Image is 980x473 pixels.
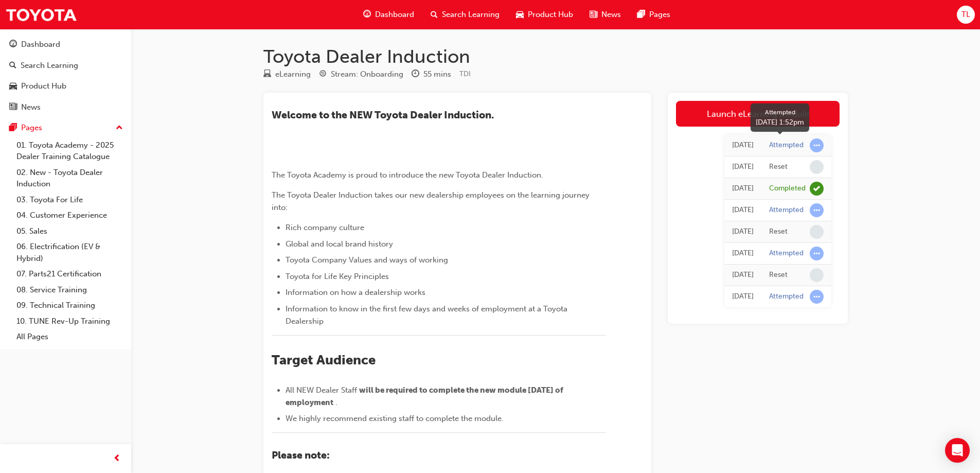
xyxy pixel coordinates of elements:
span: will be required to complete the new module [DATE] of employment [286,386,565,407]
span: learningRecordVerb_ATTEMPT-icon [810,247,824,260]
a: 01. Toyota Academy - 2025 Dealer Training Catalogue [12,137,127,165]
div: Tue Aug 12 2025 13:52:03 GMT+1000 (Australian Eastern Standard Time) [732,139,754,151]
a: search-iconSearch Learning [422,4,508,25]
div: [DATE] 1:52pm [756,117,804,128]
span: Product Hub [528,9,573,21]
span: news-icon [9,103,17,112]
div: Duration [412,68,451,81]
span: ​Welcome to the NEW Toyota Dealer Induction. [272,109,494,121]
span: Rich company culture [286,223,364,232]
div: Attempted [769,141,804,150]
a: 06. Electrification (EV & Hybrid) [12,239,127,266]
div: Type [263,68,311,81]
div: Attempted [756,108,804,117]
button: DashboardSearch LearningProduct HubNews [4,33,127,118]
span: search-icon [9,61,16,71]
div: Open Intercom Messenger [945,438,970,463]
a: 10. TUNE Rev-Up Training [12,313,127,329]
a: pages-iconPages [629,4,679,25]
span: prev-icon [113,452,121,465]
div: 55 mins [423,68,451,80]
span: up-icon [116,121,123,135]
span: guage-icon [363,8,371,21]
div: Wed Apr 30 2025 09:16:45 GMT+1000 (Australian Eastern Standard Time) [732,248,754,259]
span: learningRecordVerb_ATTEMPT-icon [810,290,824,304]
a: 03. Toyota For Life [12,192,127,208]
div: Search Learning [21,60,78,72]
a: 04. Customer Experience [12,207,127,223]
span: learningRecordVerb_ATTEMPT-icon [810,203,824,217]
span: car-icon [9,82,17,91]
div: Attempted [769,205,804,215]
span: clock-icon [412,70,419,79]
span: Information on how a dealership works [286,288,425,297]
div: Completed [769,184,806,194]
span: Toyota Company Values and ways of working [286,255,448,265]
a: 02. New - Toyota Dealer Induction [12,165,127,192]
span: The Toyota Dealer Induction takes our new dealership employees on the learning journey into: [272,190,592,212]
span: pages-icon [637,8,645,21]
span: pages-icon [9,124,17,133]
div: Attempted [769,249,804,258]
span: Dashboard [375,9,414,21]
a: news-iconNews [581,4,629,25]
div: Wed Apr 30 2025 16:26:21 GMT+1000 (Australian Eastern Standard Time) [732,204,754,216]
span: All NEW Dealer Staff [286,386,357,395]
a: Product Hub [4,77,127,96]
span: Please note: [272,449,330,461]
div: Stream: Onboarding [331,68,403,80]
span: . [335,398,337,407]
div: Thu May 01 2025 10:00:00 GMT+1000 (Australian Eastern Standard Time) [732,183,754,195]
div: Attempted [769,292,804,302]
span: We highly recommend existing staff to complete the module. [286,414,504,423]
span: learningRecordVerb_COMPLETE-icon [810,182,824,196]
div: Dashboard [21,39,60,50]
span: guage-icon [9,40,17,49]
div: Product Hub [21,80,66,92]
a: 07. Parts21 Certification [12,266,127,282]
span: Toyota for Life Key Principles [286,272,389,281]
div: Reset [769,162,788,172]
span: news-icon [590,8,597,21]
a: All Pages [12,329,127,345]
span: News [601,9,621,21]
span: TL [961,9,970,21]
a: car-iconProduct Hub [508,4,581,25]
a: Dashboard [4,35,127,54]
span: Global and local brand history [286,239,393,249]
img: Trak [5,3,77,26]
a: Launch eLearning module [676,101,840,127]
button: Pages [4,118,127,137]
span: Target Audience [272,352,376,368]
div: Tue Aug 12 2025 13:52:02 GMT+1000 (Australian Eastern Standard Time) [732,161,754,173]
div: Reset [769,270,788,280]
div: Wed Apr 30 2025 09:16:44 GMT+1000 (Australian Eastern Standard Time) [732,269,754,281]
span: search-icon [431,8,438,21]
span: learningRecordVerb_ATTEMPT-icon [810,138,824,152]
a: guage-iconDashboard [355,4,422,25]
span: Pages [649,9,670,21]
span: target-icon [319,70,327,79]
h1: Toyota Dealer Induction [263,45,848,68]
div: Pages [21,122,42,134]
span: Information to know in the first few days and weeks of employment at a Toyota Dealership [286,304,569,326]
a: 05. Sales [12,223,127,239]
div: Wed Apr 09 2025 12:04:09 GMT+1000 (Australian Eastern Standard Time) [732,291,754,303]
button: TL [957,6,975,24]
div: News [21,101,41,113]
span: learningResourceType_ELEARNING-icon [263,70,271,79]
span: car-icon [516,8,524,21]
div: eLearning [275,68,311,80]
span: learningRecordVerb_NONE-icon [810,268,824,282]
div: Wed Apr 30 2025 16:26:20 GMT+1000 (Australian Eastern Standard Time) [732,226,754,238]
span: learningRecordVerb_NONE-icon [810,225,824,239]
a: Search Learning [4,56,127,75]
a: 09. Technical Training [12,297,127,313]
span: learningRecordVerb_NONE-icon [810,160,824,174]
div: Reset [769,227,788,237]
span: The Toyota Academy is proud to introduce the new Toyota Dealer Induction. [272,170,543,180]
span: Learning resource code [459,69,471,78]
div: Stream [319,68,403,81]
